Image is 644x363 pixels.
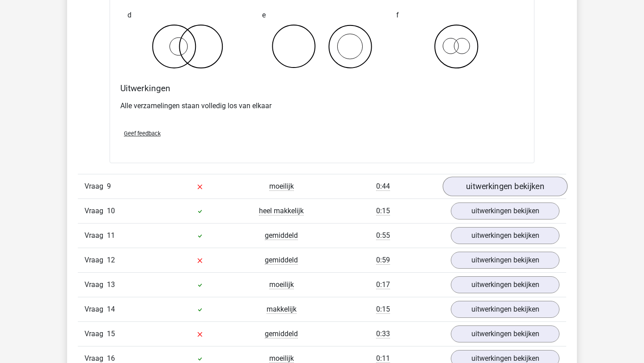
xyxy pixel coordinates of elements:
span: 16 [107,354,115,363]
span: Vraag [85,279,107,290]
span: f [396,6,399,24]
span: Vraag [85,206,107,216]
span: 0:55 [376,231,390,240]
a: uitwerkingen bekijken [451,203,559,219]
span: 10 [107,207,115,215]
a: uitwerkingen bekijken [451,301,559,318]
span: moeilijk [269,354,294,363]
span: 9 [107,182,111,190]
span: d [127,6,131,24]
span: 13 [107,280,115,289]
span: e [262,6,266,24]
span: 0:33 [376,329,390,338]
span: 11 [107,231,115,240]
a: uitwerkingen bekijken [451,252,559,269]
span: 0:15 [376,207,390,215]
span: gemiddeld [265,256,298,265]
span: 14 [107,305,115,313]
a: uitwerkingen bekijken [443,177,568,196]
a: uitwerkingen bekijken [451,227,559,244]
span: Vraag [85,304,107,315]
span: heel makkelijk [259,207,304,215]
span: gemiddeld [265,329,298,338]
span: 0:15 [376,305,390,314]
a: uitwerkingen bekijken [451,276,559,293]
span: makkelijk [267,305,297,314]
span: 0:44 [376,182,390,191]
span: 0:59 [376,256,390,265]
h4: Uitwerkingen [120,83,524,93]
span: Vraag [85,181,107,192]
p: Alle verzamelingen staan volledig los van elkaar [120,101,524,111]
span: moeilijk [269,182,294,191]
span: 0:17 [376,280,390,289]
span: Vraag [85,255,107,266]
span: 12 [107,256,115,264]
span: Vraag [85,230,107,241]
span: Geef feedback [124,130,161,137]
span: moeilijk [269,280,294,289]
span: Vraag [85,329,107,339]
span: gemiddeld [265,231,298,240]
span: 15 [107,329,115,338]
a: uitwerkingen bekijken [451,325,559,342]
span: 0:11 [376,354,390,363]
